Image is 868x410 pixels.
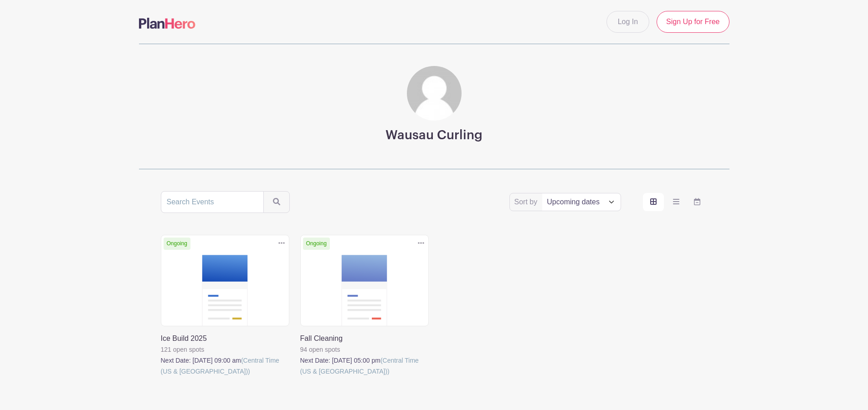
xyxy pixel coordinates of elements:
[606,11,649,33] a: Log In
[514,197,540,208] label: Sort by
[657,11,729,33] a: Sign Up for Free
[407,66,462,121] img: default-ce2991bfa6775e67f084385cd625a349d9dcbb7a52a09fb2fda1e96e2d18dcdb.png
[385,128,483,143] h3: Wausau Curling
[643,193,708,211] div: order and view
[161,191,264,213] input: Search Events
[139,18,195,29] img: logo-507f7623f17ff9eddc593b1ce0a138ce2505c220e1c5a4e2b4648c50719b7d32.svg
